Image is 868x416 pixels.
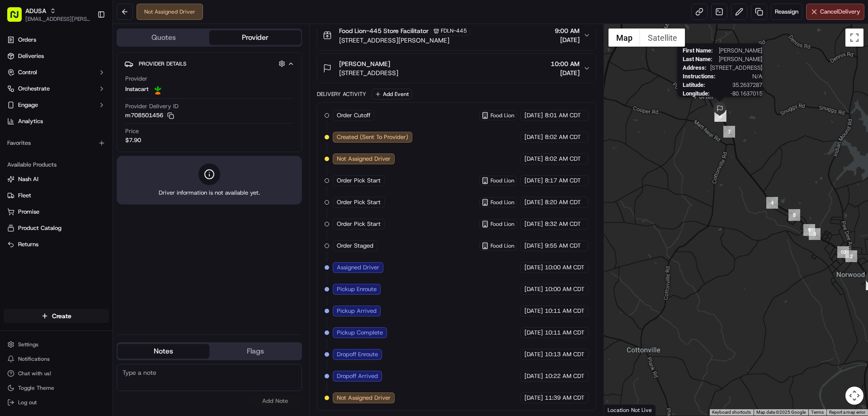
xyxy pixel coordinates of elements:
span: [DATE] [524,198,543,206]
span: [STREET_ADDRESS] [710,64,762,71]
div: 7 [723,126,735,138]
button: Flags [209,344,301,359]
img: Google [606,404,636,416]
span: Pickup Complete [337,329,383,337]
span: Created (Sent To Provider) [337,133,408,141]
button: Chat with us! [4,367,109,380]
span: 10:00 AM CDT [545,285,585,293]
span: Food Lion [491,220,514,228]
span: [PERSON_NAME] [717,47,762,54]
button: Keyboard shortcuts [712,409,751,416]
button: Show street map [609,29,640,47]
span: [DATE] [524,133,543,141]
span: [DATE] [524,242,543,250]
span: [PERSON_NAME] [716,56,762,62]
span: Product Catalog [18,224,61,232]
div: 10 [837,246,849,258]
span: Instacart [125,85,149,93]
img: 1736555255976-a54dd68f-1ca7-489b-9aae-adbdc363a1c4 [9,86,25,103]
button: Orchestrate [4,81,109,96]
span: Assigned Driver [337,263,379,272]
div: Location Not Live [604,404,656,416]
img: profile_instacart_ahold_partner.png [152,84,163,95]
span: 8:17 AM CDT [545,177,581,185]
span: Provider Details [139,60,186,67]
button: Reassign [771,4,802,20]
span: 8:02 AM CDT [545,155,581,163]
span: [DATE] [524,220,543,228]
p: Welcome 👋 [9,36,165,51]
span: Analytics [18,117,43,125]
span: Food Lion [491,177,514,184]
span: -80.1637015 [713,90,762,97]
span: Order Cutoff [337,111,370,120]
button: Toggle Theme [4,382,109,394]
button: [EMAIL_ADDRESS][PERSON_NAME][DOMAIN_NAME] [25,15,90,23]
span: Deliveries [18,52,44,60]
button: Start new chat [154,89,165,100]
div: 8 [788,209,800,221]
span: 10:22 AM CDT [545,372,585,380]
div: Available Products [4,158,109,172]
div: 📗 [9,132,16,139]
span: Control [18,68,37,77]
span: FDLN-445 [441,27,467,34]
button: Food Lion-445 Store FacilitatorFDLN-445[STREET_ADDRESS][PERSON_NAME]9:00 AM[DATE] [317,20,595,50]
div: Favorites [4,136,109,150]
button: Promise [4,205,109,219]
div: 9 [803,224,815,236]
span: Nash AI [18,175,38,183]
div: 2 [845,250,857,262]
span: Last Name : [683,56,712,62]
span: Map data ©2025 Google [756,410,806,415]
span: 10:00 AM [551,59,580,68]
a: Deliveries [4,49,109,63]
span: Not Assigned Driver [337,394,391,402]
span: Pickup Arrived [337,307,377,315]
span: Dropoff Arrived [337,372,378,380]
span: [DATE] [555,35,580,44]
span: 10:13 AM CDT [545,350,585,359]
a: Terms (opens in new tab) [811,410,824,415]
span: Order Staged [337,242,373,250]
span: Driver information is not available yet. [159,189,260,197]
a: Orders [4,33,109,47]
span: [DATE] [524,329,543,337]
button: Fleet [4,188,109,203]
span: [DATE] [551,68,580,77]
span: Settings [18,341,38,348]
span: $7.90 [125,136,141,144]
a: Product Catalog [7,224,105,232]
a: 📗Knowledge Base [5,128,73,144]
button: Notifications [4,353,109,365]
button: Toggle fullscreen view [845,29,863,47]
a: Analytics [4,114,109,129]
button: ADUSA [25,6,46,15]
span: Provider Delivery ID [125,102,179,110]
span: Reassign [775,8,798,16]
span: Pickup Enroute [337,285,377,293]
span: 9:00 AM [555,26,580,35]
div: 5 [715,110,726,122]
button: Add Event [372,89,412,100]
span: [DATE] [524,177,543,185]
span: [DATE] [524,263,543,272]
a: Fleet [7,191,105,200]
a: Powered byPylon [64,153,109,160]
span: Instructions : [683,73,716,80]
button: ADUSA[EMAIL_ADDRESS][PERSON_NAME][DOMAIN_NAME] [4,4,94,25]
span: Food Lion [491,242,514,249]
a: Nash AI [7,175,105,183]
span: 10:11 AM CDT [545,307,585,315]
span: Order Pick Start [337,198,381,206]
span: Fleet [18,191,31,200]
span: Create [52,311,71,320]
span: [DATE] [524,350,543,359]
div: We're available if you need us! [31,96,114,103]
span: 35.2637287 [709,81,762,88]
span: Address : [683,64,707,71]
span: Food Lion [491,199,514,206]
span: Promise [18,208,39,216]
